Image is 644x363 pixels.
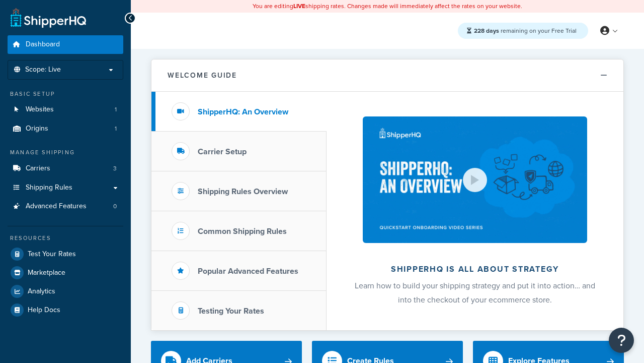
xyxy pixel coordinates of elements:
[8,119,123,138] li: Origins
[8,245,123,263] a: Test Your Rates
[8,100,123,119] li: Websites
[198,307,264,316] h3: Testing Your Rates
[26,125,48,133] span: Origins
[8,100,123,119] a: Websites1
[363,116,587,243] img: ShipperHQ is all about strategy
[168,72,237,79] h2: Welcome Guide
[151,59,623,92] button: Welcome Guide
[8,35,123,54] a: Dashboard
[8,148,123,157] div: Manage Shipping
[26,105,54,114] span: Websites
[8,119,123,138] a: Origins1
[28,287,55,296] span: Analytics
[8,178,123,197] a: Shipping Rules
[8,301,123,319] a: Help Docs
[28,269,65,277] span: Marketplace
[8,234,123,243] div: Resources
[26,164,50,173] span: Carriers
[353,265,597,274] h2: ShipperHQ is all about strategy
[28,250,76,259] span: Test Your Rates
[474,26,499,35] strong: 228 days
[198,267,298,276] h3: Popular Advanced Features
[8,159,123,178] li: Carriers
[113,164,117,173] span: 3
[198,107,288,116] h3: ShipperHQ: An Overview
[8,159,123,178] a: Carriers3
[25,66,61,74] span: Scope: Live
[8,264,123,282] a: Marketplace
[8,282,123,300] a: Analytics
[355,280,595,306] span: Learn how to build your shipping strategy and put it into action… and into the checkout of your e...
[26,40,60,49] span: Dashboard
[8,90,123,98] div: Basic Setup
[198,147,247,156] h3: Carrier Setup
[115,105,117,114] span: 1
[115,125,117,133] span: 1
[293,2,305,11] b: LIVE
[8,197,123,216] li: Advanced Features
[8,197,123,216] a: Advanced Features0
[28,306,60,315] span: Help Docs
[26,202,87,211] span: Advanced Features
[198,187,288,196] h3: Shipping Rules Overview
[113,202,117,211] span: 0
[474,26,577,35] span: remaining on your Free Trial
[26,184,72,192] span: Shipping Rules
[198,227,287,236] h3: Common Shipping Rules
[609,328,634,353] button: Open Resource Center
